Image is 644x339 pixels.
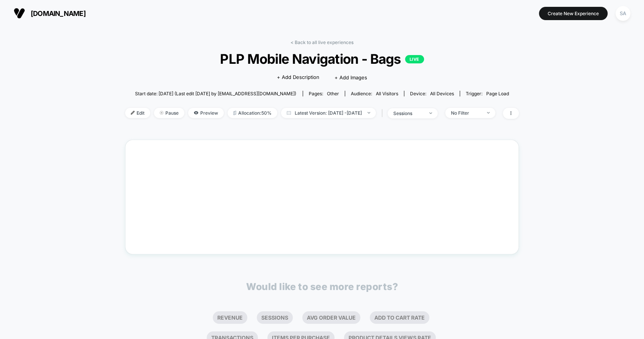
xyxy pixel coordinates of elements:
[327,91,339,96] span: other
[277,74,319,81] span: + Add Description
[228,108,277,118] span: Allocation: 50%
[616,6,630,21] div: SA
[154,108,184,118] span: Pause
[291,39,353,45] a: < Back to all live experiences
[31,9,86,17] span: [DOMAIN_NAME]
[486,91,509,96] span: Page Load
[302,311,360,324] li: Avg Order Value
[376,91,398,96] span: All Visitors
[257,311,293,324] li: Sessions
[135,91,296,96] span: Start date: [DATE] (Last edit [DATE] by [EMAIL_ADDRESS][DOMAIN_NAME])
[309,91,339,96] div: Pages:
[404,91,460,96] span: Device:
[380,108,388,119] span: |
[405,55,424,63] p: LIVE
[613,6,633,21] button: SA
[11,7,88,19] button: [DOMAIN_NAME]
[430,91,454,96] span: all devices
[351,91,398,96] div: Audience:
[429,112,432,114] img: end
[213,311,247,324] li: Revenue
[246,281,398,292] p: Would like to see more reports?
[368,112,370,114] img: end
[281,108,376,118] span: Latest Version: [DATE] - [DATE]
[131,111,135,115] img: edit
[233,111,236,115] img: rebalance
[451,110,481,116] div: No Filter
[335,74,367,80] span: + Add Images
[160,111,163,115] img: end
[539,7,608,20] button: Create New Experience
[14,8,25,19] img: Visually logo
[370,311,429,324] li: Add To Cart Rate
[487,112,490,114] img: end
[188,108,224,118] span: Preview
[125,108,150,118] span: Edit
[466,91,509,96] div: Trigger:
[145,51,499,67] span: PLP Mobile Navigation - Bags
[393,110,424,116] div: sessions
[287,111,291,115] img: calendar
